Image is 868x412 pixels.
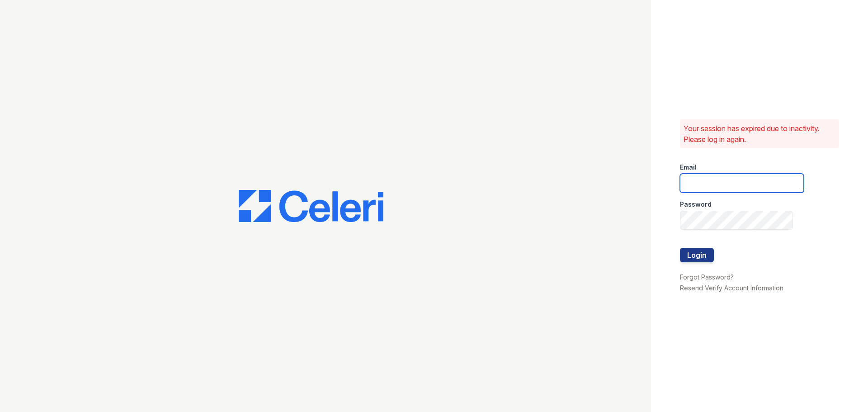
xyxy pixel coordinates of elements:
a: Forgot Password? [680,273,734,281]
a: Resend Verify Account Information [680,284,783,292]
label: Password [680,200,712,209]
label: Email [680,163,697,172]
button: Login [680,248,714,262]
p: Your session has expired due to inactivity. Please log in again. [684,123,835,145]
img: CE_Logo_Blue-a8612792a0a2168367f1c8372b55b34899dd931a85d93a1a3d3e32e68fde9ad4.png [239,190,383,223]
